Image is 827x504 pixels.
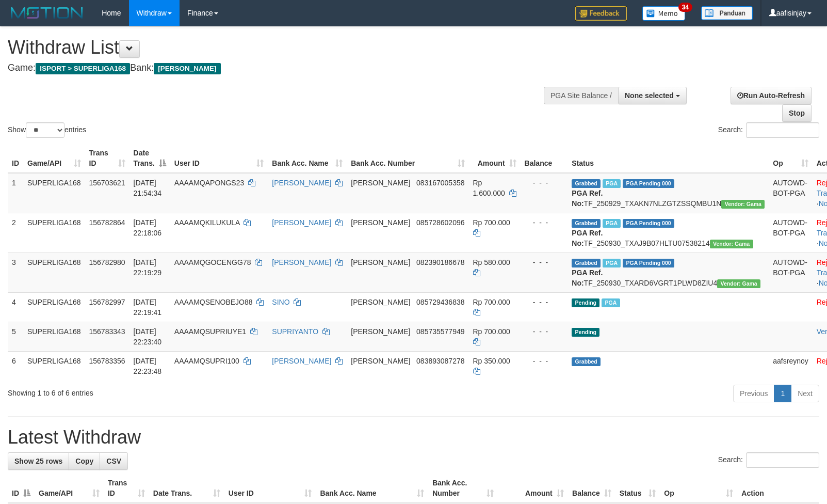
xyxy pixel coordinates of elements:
span: Show 25 rows [14,457,62,465]
img: Button%20Memo.svg [642,6,686,21]
span: [PERSON_NAME] [351,179,410,187]
a: Show 25 rows [8,452,69,470]
span: AAAAMQKILUKULA [174,218,240,227]
label: Search: [718,452,819,468]
a: [PERSON_NAME] [272,179,331,187]
td: SUPERLIGA168 [23,322,85,351]
span: Grabbed [572,259,601,267]
span: Pending [572,298,599,307]
label: Show entries [8,122,86,138]
th: Date Trans.: activate to sort column ascending [149,474,224,503]
span: [PERSON_NAME] [154,63,220,74]
span: [PERSON_NAME] [351,218,410,227]
a: Run Auto-Refresh [731,87,812,104]
td: SUPERLIGA168 [23,351,85,381]
span: Rp 700.000 [473,218,510,227]
b: PGA Ref. No: [572,269,603,287]
td: AUTOWD-BOT-PGA [769,173,812,213]
a: SINO [272,298,289,306]
a: Copy [69,452,100,470]
span: 156782864 [89,218,125,227]
span: Copy 083167005358 to clipboard [416,179,464,187]
span: Marked by aafandaneth [603,259,621,267]
span: AAAAMQGOCENGG78 [174,258,251,266]
img: MOTION_logo.png [8,5,86,21]
input: Search: [746,452,819,468]
select: Showentries [26,122,64,138]
th: Op: activate to sort column ascending [769,144,812,173]
th: Balance [521,144,568,173]
td: 2 [8,213,23,253]
span: Copy 085729436838 to clipboard [416,298,464,306]
span: [DATE] 22:23:48 [134,357,162,375]
td: aafsreynoy [769,351,812,381]
span: Copy 085728602096 to clipboard [416,218,464,227]
a: CSV [100,452,128,470]
span: AAAAMQSUPRI100 [174,357,239,365]
span: Copy 082390186678 to clipboard [416,258,464,266]
a: SUPRIYANTO [272,327,318,336]
span: 156703621 [89,179,125,187]
span: None selected [625,91,674,100]
span: 34 [678,3,692,12]
a: [PERSON_NAME] [272,258,331,266]
a: Previous [733,385,774,402]
span: [DATE] 22:18:06 [134,218,162,237]
th: User ID: activate to sort column ascending [224,474,316,503]
th: Game/API: activate to sort column ascending [23,144,85,173]
span: Vendor URL: https://trx31.1velocity.biz [710,240,753,248]
th: ID: activate to sort column descending [8,474,35,503]
span: Marked by aafchhiseyha [603,179,621,188]
div: - - - [525,257,564,267]
th: Balance: activate to sort column ascending [568,474,615,503]
span: Rp 350.000 [473,357,510,365]
span: ISPORT > SUPERLIGA168 [36,63,130,74]
td: TF_250930_TXARD6VGRT1PLWD8ZIU4 [567,253,769,292]
b: PGA Ref. No: [572,229,603,247]
th: Bank Acc. Number: activate to sort column ascending [428,474,498,503]
span: PGA Pending [623,179,674,188]
span: Copy 085735577949 to clipboard [416,327,464,336]
span: [PERSON_NAME] [351,298,410,306]
span: 156783356 [89,357,125,365]
th: Amount: activate to sort column ascending [498,474,568,503]
span: 156783343 [89,327,125,336]
div: - - - [525,217,564,228]
span: AAAAMQSENOBEJO88 [174,298,253,306]
td: TF_250929_TXAKN7NLZGTZSSQMBU1N [567,173,769,213]
span: AAAAMQAPONGS23 [174,179,244,187]
input: Search: [746,122,819,138]
a: [PERSON_NAME] [272,218,331,227]
label: Search: [718,122,819,138]
div: Showing 1 to 6 of 6 entries [8,384,337,398]
td: AUTOWD-BOT-PGA [769,213,812,253]
th: Status: activate to sort column ascending [615,474,660,503]
span: Vendor URL: https://trx31.1velocity.biz [721,200,765,209]
span: [DATE] 22:19:41 [134,298,162,317]
div: PGA Site Balance / [544,87,618,104]
td: 1 [8,173,23,213]
span: PGA Pending [623,259,674,267]
div: - - - [525,326,564,337]
a: 1 [774,385,791,402]
th: Status [567,144,769,173]
span: Grabbed [572,179,601,188]
td: 5 [8,322,23,351]
h4: Game: Bank: [8,63,541,73]
a: [PERSON_NAME] [272,357,331,365]
span: [PERSON_NAME] [351,327,410,336]
td: 3 [8,253,23,292]
span: CSV [106,457,121,465]
th: Bank Acc. Number: activate to sort column ascending [347,144,468,173]
span: Rp 700.000 [473,298,510,306]
span: Rp 580.000 [473,258,510,266]
span: 156782980 [89,258,125,266]
th: Bank Acc. Name: activate to sort column ascending [316,474,428,503]
td: SUPERLIGA168 [23,213,85,253]
td: 4 [8,292,23,322]
span: Rp 700.000 [473,327,510,336]
td: TF_250930_TXAJ9B07HLTU07538214 [567,213,769,253]
td: 6 [8,351,23,381]
div: - - - [525,178,564,188]
th: ID [8,144,23,173]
